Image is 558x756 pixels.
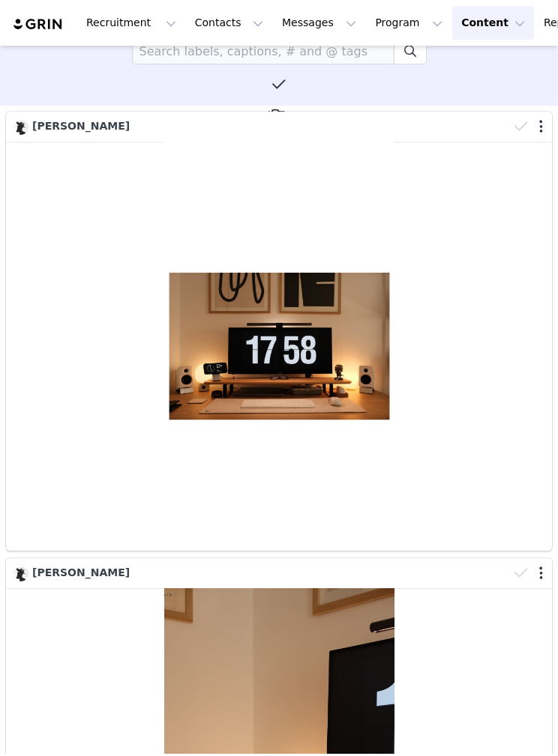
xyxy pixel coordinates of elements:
[13,566,28,581] img: 1d7725f5-5d87-4a89-9f63-24289e3a9d1a.jpg
[32,566,130,578] span: [PERSON_NAME]
[13,120,28,135] img: 1d7725f5-5d87-4a89-9f63-24289e3a9d1a.jpg
[273,6,365,40] button: Messages
[32,120,130,132] span: [PERSON_NAME]
[77,6,185,40] button: Recruitment
[12,17,64,31] img: grin logo
[452,6,534,40] button: Content
[186,6,272,40] button: Contacts
[132,37,394,64] input: Search labels, captions, # and @ tags
[366,6,451,40] button: Program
